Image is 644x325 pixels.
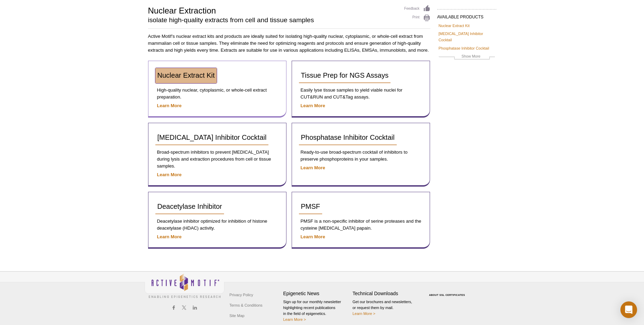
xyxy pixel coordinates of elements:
[157,71,215,79] span: Nuclear Extract Kit
[422,284,474,299] table: Click to Verify - This site chose Symantec SSL for secure e-commerce and confidential communicati...
[148,33,430,54] p: Active Motif’s nuclear extract kits and products are ideally suited for isolating high-quality nu...
[228,290,255,300] a: Privacy Policy
[157,134,267,141] span: [MEDICAL_DATA] Inhibitor Cocktail
[299,199,323,214] a: PMSF
[299,87,423,101] p: Easily lyse tissue samples to yield viable nuclei for CUT&RUN and CUT&Tag assays.
[157,103,182,108] a: Learn More
[155,130,269,145] a: [MEDICAL_DATA] Inhibitor Cocktail
[404,5,430,12] a: Feedback
[301,234,325,239] a: Learn More
[301,134,395,141] span: Phosphatase Inhibitor Cocktail
[148,17,397,23] h2: isolate high-quality extracts from cell and tissue samples
[157,234,182,239] a: Learn More
[439,31,495,43] a: [MEDICAL_DATA] Inhibitor Cocktail
[620,301,637,318] div: Open Intercom Messenger
[283,291,349,297] h4: Epigenetic News
[353,299,419,317] p: Get our brochures and newsletters, or request them by mail.
[228,310,246,321] a: Site Map
[228,300,264,310] a: Terms & Conditions
[157,172,182,177] a: Learn More
[437,9,496,22] h2: AVAILABLE PRODUCTS
[301,103,325,108] a: Learn More
[155,199,224,214] a: Deacetylase Inhibitor
[145,272,224,300] img: Active Motif,
[301,71,389,79] span: Tissue Prep for NGS Assays
[155,149,279,170] p: Broad-spectrum inhibitors to prevent [MEDICAL_DATA] during lysis and extraction procedures from c...
[155,68,217,83] a: Nuclear Extract Kit
[299,149,423,163] p: Ready-to-use broad-spectrum cocktail of inhibitors to preserve phosphoproteins in your samples.
[429,294,465,296] a: ABOUT SSL CERTIFICATES
[353,311,376,316] a: Learn More >
[155,87,279,101] p: High-quality nuclear, cytoplasmic, or whole-cell extract preparation.
[148,5,397,15] h1: Nuclear Extraction
[439,23,470,29] a: Nuclear Extract Kit
[404,14,430,22] a: Print
[299,130,397,145] a: Phosphatase Inhibitor Cocktail
[353,291,419,297] h4: Technical Downloads
[299,218,423,232] p: PMSF is a non-specific inhibitor of serine proteases and the cysteine [MEDICAL_DATA] papain.
[283,299,349,323] p: Sign up for our monthly newsletter highlighting recent publications in the field of epigenetics.
[283,317,306,322] a: Learn More >
[439,53,495,61] a: Show More
[157,203,222,210] span: Deacetylase Inhibitor
[301,165,325,170] a: Learn More
[439,45,489,51] a: Phosphatase Inhibitor Cocktail
[299,68,391,83] a: Tissue Prep for NGS Assays
[301,203,320,210] span: PMSF
[155,218,279,232] p: Deacetylase inhibitor optimized for inhibition of histone deacetylase (HDAC) activity.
